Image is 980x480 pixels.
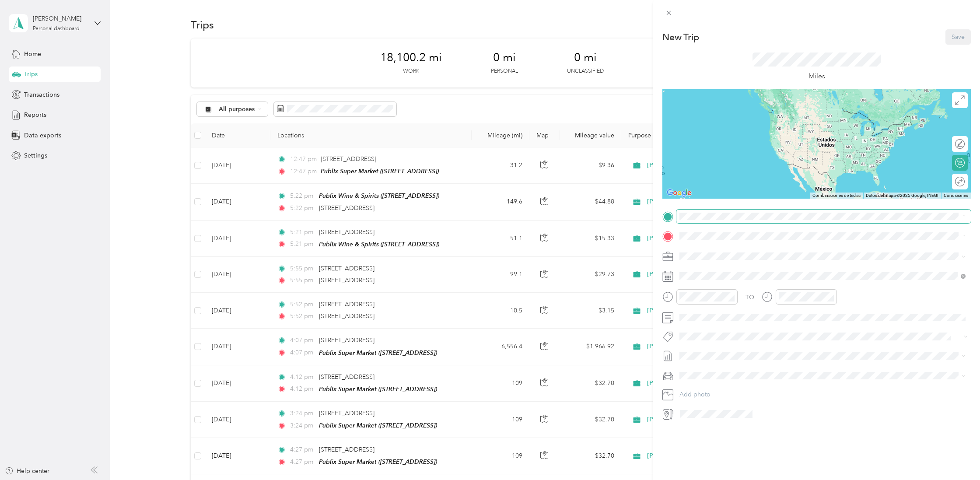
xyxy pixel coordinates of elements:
[812,193,861,199] button: Combinaciones de teclas
[676,389,971,401] button: Add photo
[931,431,980,480] iframe: Everlance-gr Chat Button Frame
[745,293,754,302] div: TO
[808,71,825,82] p: Miles
[665,187,693,199] img: Google
[944,193,968,198] a: Condiciones (se abre en una nueva pestaña)
[665,187,693,199] a: Abrir esta área en Google Maps (se abre en una ventana nueva)
[866,193,938,198] span: Datos del mapa ©2025 Google, INEGI
[662,31,699,43] p: New Trip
